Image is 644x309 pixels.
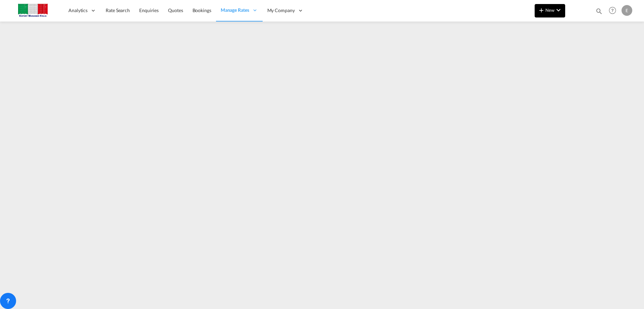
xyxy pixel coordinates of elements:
[622,5,632,16] div: E
[535,4,565,17] button: icon-plus 400-fgNewicon-chevron-down
[106,7,130,13] span: Rate Search
[221,7,249,13] span: Manage Rates
[607,5,618,16] span: Help
[554,6,562,14] md-icon: icon-chevron-down
[267,7,295,14] span: My Company
[68,7,88,14] span: Analytics
[607,5,622,17] div: Help
[168,7,183,13] span: Quotes
[595,7,603,17] div: icon-magnify
[595,7,603,15] md-icon: icon-magnify
[139,7,159,13] span: Enquiries
[193,7,211,13] span: Bookings
[10,3,55,18] img: 51022700b14f11efa3148557e262d94e.jpg
[537,7,562,13] span: New
[537,6,545,14] md-icon: icon-plus 400-fg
